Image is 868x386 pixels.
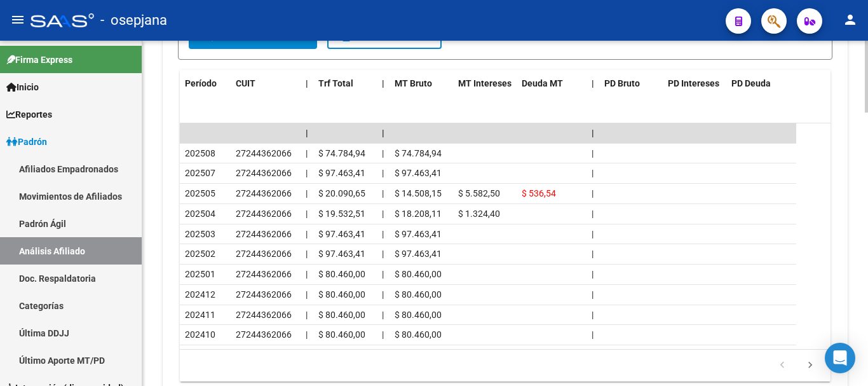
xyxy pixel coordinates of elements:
[318,78,353,88] span: Trf Total
[306,329,308,340] span: |
[236,168,292,178] span: 27244362066
[200,31,306,42] span: Buscar Registros
[382,148,384,158] span: |
[339,31,430,42] span: Borrar Filtros
[522,188,556,198] span: $ 536,54
[318,209,365,219] span: $ 19.532,51
[377,70,390,97] datatable-header-cell: |
[306,128,308,138] span: |
[382,168,384,178] span: |
[6,135,47,149] span: Padrón
[318,188,365,198] span: $ 20.090,65
[306,289,308,300] span: |
[185,310,215,320] span: 202411
[236,249,292,259] span: 27244362066
[236,329,292,340] span: 27244362066
[604,78,640,88] span: PD Bruto
[458,78,512,88] span: MT Intereses
[592,128,594,138] span: |
[587,70,599,97] datatable-header-cell: |
[731,78,771,88] span: PD Deuda
[592,329,593,340] span: |
[236,188,292,198] span: 27244362066
[382,78,384,88] span: |
[185,229,215,239] span: 202503
[770,359,794,373] a: go to previous page
[318,310,365,320] span: $ 80.460,00
[592,229,593,239] span: |
[382,128,384,138] span: |
[395,148,442,158] span: $ 74.784,94
[668,78,719,88] span: PD Intereses
[395,209,442,219] span: $ 18.208,11
[458,188,500,198] span: $ 5.582,50
[382,329,384,340] span: |
[592,269,593,279] span: |
[592,148,593,158] span: |
[185,148,215,158] span: 202508
[843,12,858,27] mat-icon: person
[306,78,308,88] span: |
[522,78,563,88] span: Deuda MT
[306,209,308,219] span: |
[306,148,308,158] span: |
[236,269,292,279] span: 27244362066
[395,269,442,279] span: $ 80.460,00
[306,188,308,198] span: |
[458,209,500,219] span: $ 1.324,40
[318,289,365,300] span: $ 80.460,00
[599,70,663,97] datatable-header-cell: PD Bruto
[185,249,215,259] span: 202502
[185,269,215,279] span: 202501
[236,229,292,239] span: 27244362066
[236,289,292,300] span: 27244362066
[185,168,215,178] span: 202507
[301,70,313,97] datatable-header-cell: |
[382,269,384,279] span: |
[231,70,301,97] datatable-header-cell: CUIT
[6,107,52,121] span: Reportes
[517,70,587,97] datatable-header-cell: Deuda MT
[306,249,308,259] span: |
[382,249,384,259] span: |
[592,188,593,198] span: |
[592,249,593,259] span: |
[6,80,39,94] span: Inicio
[10,12,25,27] mat-icon: menu
[592,78,594,88] span: |
[395,329,442,340] span: $ 80.460,00
[453,70,517,97] datatable-header-cell: MT Intereses
[395,78,432,88] span: MT Bruto
[726,70,796,97] datatable-header-cell: PD Deuda
[185,78,217,88] span: Período
[100,6,167,34] span: - osepjana
[236,209,292,219] span: 27244362066
[382,229,384,239] span: |
[592,310,593,320] span: |
[306,310,308,320] span: |
[382,188,384,198] span: |
[306,269,308,279] span: |
[185,329,215,340] span: 202410
[592,209,593,219] span: |
[180,70,231,97] datatable-header-cell: Período
[318,249,365,259] span: $ 97.463,41
[185,289,215,300] span: 202412
[395,188,442,198] span: $ 14.508,15
[663,70,726,97] datatable-header-cell: PD Intereses
[395,168,442,178] span: $ 97.463,41
[395,310,442,320] span: $ 80.460,00
[382,310,384,320] span: |
[390,70,453,97] datatable-header-cell: MT Bruto
[236,310,292,320] span: 27244362066
[318,168,365,178] span: $ 97.463,41
[185,188,215,198] span: 202505
[318,148,365,158] span: $ 74.784,94
[318,269,365,279] span: $ 80.460,00
[306,229,308,239] span: |
[825,343,855,373] div: Open Intercom Messenger
[6,53,72,67] span: Firma Express
[306,168,308,178] span: |
[185,209,215,219] span: 202504
[236,148,292,158] span: 27244362066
